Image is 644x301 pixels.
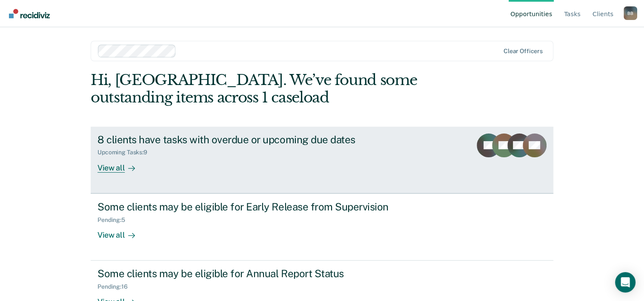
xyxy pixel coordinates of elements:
[91,193,553,261] a: Some clients may be eligible for Early Release from SupervisionPending:5View all
[97,149,154,156] div: Upcoming Tasks : 9
[97,156,145,173] div: View all
[91,71,461,106] div: Hi, [GEOGRAPHIC_DATA]. We’ve found some outstanding items across 1 caseload
[97,201,396,213] div: Some clients may be eligible for Early Release from Supervision
[97,283,135,290] div: Pending : 16
[624,6,637,20] div: B B
[504,48,543,55] div: Clear officers
[91,127,553,193] a: 8 clients have tasks with overdue or upcoming due datesUpcoming Tasks:9View all
[615,272,635,292] div: Open Intercom Messenger
[624,6,637,20] button: Profile dropdown button
[9,9,50,18] img: Recidiviz
[97,223,145,240] div: View all
[97,267,396,280] div: Some clients may be eligible for Annual Report Status
[97,216,132,224] div: Pending : 5
[97,133,396,146] div: 8 clients have tasks with overdue or upcoming due dates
